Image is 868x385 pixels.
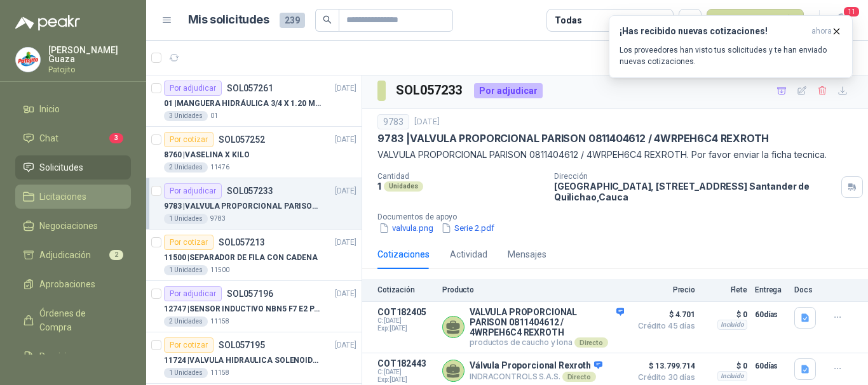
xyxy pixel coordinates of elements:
[377,369,435,376] span: C: [DATE]
[470,307,624,337] p: VALVULA PROPORCIONAL PARISON 0811404612 / 4WRPEH6C4 REXROTH
[227,289,273,298] p: SOL057196
[15,301,131,339] a: Órdenes de Compra
[164,316,208,327] div: 2 Unidades
[442,285,624,294] p: Producto
[15,344,131,369] a: Remisiones
[219,341,265,349] p: SOL057195
[219,135,265,144] p: SOL057252
[109,250,123,260] span: 2
[146,127,362,178] a: Por cotizarSOL057252[DATE] 8760 |VASELINA X KILO2 Unidades11476
[39,306,119,334] span: Órdenes de Compra
[703,285,747,294] p: Flete
[39,219,98,233] span: Negociaciones
[146,75,362,127] a: Por adjudicarSOL057261[DATE] 01 |MANGUERA HIDRÁULICA 3/4 X 1.20 METROS DE LONGITUD HR-HR-ACOPLADA...
[164,162,208,173] div: 2 Unidades
[508,247,546,261] div: Mensajes
[15,185,131,209] a: Licitaciones
[632,307,695,322] span: $ 4.701
[384,181,423,192] div: Unidades
[470,360,602,372] p: Válvula Proporcional Rexroth
[210,316,229,327] p: 11158
[843,6,860,18] span: 11
[414,116,440,128] p: [DATE]
[39,160,83,174] span: Solicitudes
[555,13,581,27] div: Todas
[15,97,131,121] a: Inicio
[830,9,853,32] button: 11
[164,183,222,199] div: Por adjudicar
[377,285,435,294] p: Cotización
[15,272,131,296] a: Aprobaciones
[574,337,608,348] div: Directo
[164,200,322,212] p: 9783 | VALVULA PROPORCIONAL PARISON 0811404612 / 4WRPEH6C4 REXROTH
[15,243,131,267] a: Adjudicación2
[620,26,806,37] h3: ¡Has recibido nuevas cotizaciones!
[811,26,832,37] span: ahora
[164,337,214,353] div: Por cotizar
[164,368,208,378] div: 1 Unidades
[227,84,273,93] p: SOL057261
[377,212,863,221] p: Documentos de apoyo
[210,265,229,275] p: 11500
[377,114,409,129] div: 9783
[48,46,131,63] p: [PERSON_NAME] Guaza
[620,44,842,67] p: Los proveedores han visto tus solicitudes y te han enviado nuevas cotizaciones.
[146,230,362,281] a: Por cotizarSOL057213[DATE] 11500 |SEPARADOR DE FILA CON CADENA1 Unidades11500
[377,376,435,384] span: Exp: [DATE]
[15,126,131,150] a: Chat3
[335,134,356,146] p: [DATE]
[377,132,769,145] p: 9783 | VALVULA PROPORCIONAL PARISON 0811404612 / 4WRPEH6C4 REXROTH
[554,181,836,202] p: [GEOGRAPHIC_DATA], [STREET_ADDRESS] Santander de Quilichao , Cauca
[164,355,322,367] p: 11724 | VALVULA HIDRAULICA SOLENOIDE SV08-20
[335,82,356,95] p: [DATE]
[164,98,322,110] p: 01 | MANGUERA HIDRÁULICA 3/4 X 1.20 METROS DE LONGITUD HR-HR-ACOPLADA
[440,221,496,235] button: Serie 2.pdf
[39,131,58,145] span: Chat
[164,252,318,264] p: 11500 | SEPARADOR DE FILA CON CADENA
[164,286,222,301] div: Por adjudicar
[377,221,435,235] button: valvula.png
[164,214,208,224] div: 1 Unidades
[15,214,131,238] a: Negociaciones
[335,339,356,351] p: [DATE]
[335,288,356,300] p: [DATE]
[188,11,269,29] h1: Mis solicitudes
[377,181,381,192] p: 1
[210,162,229,173] p: 11476
[219,238,265,247] p: SOL057213
[632,358,695,374] span: $ 13.799.714
[396,81,464,100] h3: SOL057233
[470,372,602,382] p: INDRACONTROLS S.A.S.
[210,111,218,121] p: 01
[15,15,80,30] img: Logo peakr
[377,307,435,317] p: COT182405
[450,247,487,261] div: Actividad
[609,15,853,78] button: ¡Has recibido nuevas cotizaciones!ahora Los proveedores han visto tus solicitudes y te han enviad...
[164,81,222,96] div: Por adjudicar
[146,178,362,230] a: Por adjudicarSOL057233[DATE] 9783 |VALVULA PROPORCIONAL PARISON 0811404612 / 4WRPEH6C4 REXROTH1 U...
[146,332,362,384] a: Por cotizarSOL057195[DATE] 11724 |VALVULA HIDRAULICA SOLENOIDE SV08-201 Unidades11158
[632,374,695,381] span: Crédito 30 días
[632,322,695,330] span: Crédito 45 días
[39,248,91,262] span: Adjudicación
[39,190,86,204] span: Licitaciones
[164,235,214,250] div: Por cotizar
[474,83,543,98] div: Por adjudicar
[794,285,820,294] p: Docs
[707,9,804,32] button: Nueva solicitud
[632,285,695,294] p: Precio
[227,186,273,195] p: SOL057233
[703,358,747,374] p: $ 0
[164,132,214,147] div: Por cotizar
[280,13,305,28] span: 239
[164,265,208,275] div: 1 Unidades
[755,307,787,322] p: 60 días
[146,281,362,332] a: Por adjudicarSOL057196[DATE] 12747 |SENSOR INDUCTIVO NBN5 F7 E2 PARKER II2 Unidades11158
[39,349,86,363] span: Remisiones
[109,133,123,143] span: 3
[39,277,95,291] span: Aprobaciones
[717,371,747,381] div: Incluido
[164,303,322,315] p: 12747 | SENSOR INDUCTIVO NBN5 F7 E2 PARKER II
[39,102,60,116] span: Inicio
[377,148,853,162] p: VALVULA PROPORCIONAL PARISON 0811404612 / 4WRPEH6C4 REXROTH. Por favor enviar la ficha tecnica.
